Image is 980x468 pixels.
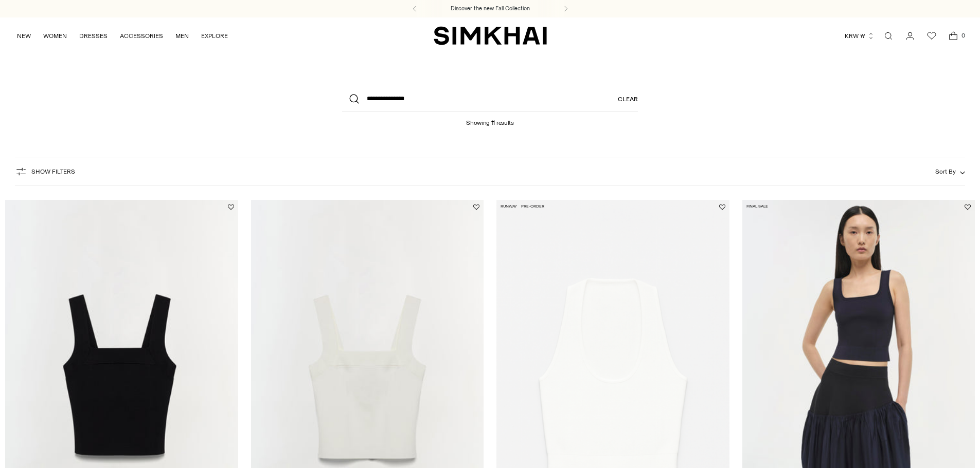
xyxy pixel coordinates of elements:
[451,5,530,13] a: Discover the new Fall Collection
[958,31,968,40] span: 0
[935,166,965,177] button: Sort By
[434,26,547,46] a: SIMKHAI
[943,26,964,46] a: Open cart modal
[878,26,899,46] a: Open search modal
[17,25,31,47] a: NEW
[845,25,875,47] button: KRW ₩
[466,111,514,126] h1: Showing 11 results
[175,25,189,47] a: MEN
[201,25,228,47] a: EXPLORE
[120,25,163,47] a: ACCESSORIES
[43,25,67,47] a: WOMEN
[31,168,75,175] span: Show Filters
[342,87,367,111] button: Search
[618,87,638,111] a: Clear
[935,168,956,175] span: Sort By
[900,26,920,46] a: Go to the account page
[15,163,75,180] button: Show Filters
[921,26,942,46] a: Wishlist
[79,25,108,47] a: DRESSES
